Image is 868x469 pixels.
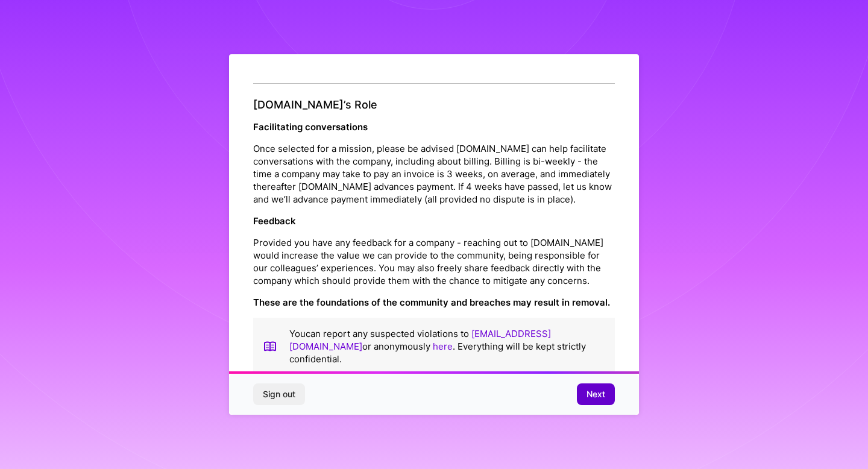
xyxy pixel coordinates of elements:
p: You can report any suspected violations to or anonymously . Everything will be kept strictly conf... [289,327,605,365]
span: Next [587,388,605,400]
a: here [433,341,453,352]
a: [EMAIL_ADDRESS][DOMAIN_NAME] [289,328,551,352]
strong: Facilitating conversations [253,121,368,133]
p: Provided you have any feedback for a company - reaching out to [DOMAIN_NAME] would increase the v... [253,236,615,287]
p: Once selected for a mission, please be advised [DOMAIN_NAME] can help facilitate conversations wi... [253,142,615,206]
strong: Feedback [253,215,296,227]
h4: [DOMAIN_NAME]’s Role [253,98,615,112]
button: Next [577,383,615,405]
img: book icon [263,327,277,365]
strong: These are the foundations of the community and breaches may result in removal. [253,297,610,308]
button: Sign out [253,383,305,405]
span: Sign out [263,388,295,400]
